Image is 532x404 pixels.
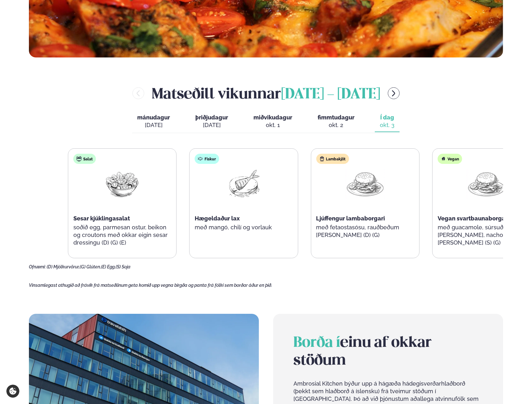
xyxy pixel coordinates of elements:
img: Hamburger.png [345,169,385,199]
div: okt. 3 [380,121,394,129]
p: með fetaostasósu, rauðbeðum [PERSON_NAME] (D) (G) [316,224,414,239]
span: fimmtudagur [318,114,354,121]
p: soðið egg, parmesan ostur, beikon og croutons með okkar eigin sesar dressingu (D) (G) (E) [73,224,171,246]
button: miðvikudagur okt. 1 [248,111,297,132]
span: [DATE] - [DATE] [281,88,380,102]
span: Vinsamlegast athugið að frávik frá matseðlinum geta komið upp vegna birgða og panta frá fólki sem... [29,283,272,288]
span: Vegan svartbaunaborgari [438,215,509,222]
span: (E) Egg, [101,264,116,269]
img: Lamb.svg [319,156,324,161]
h2: Matseðill vikunnar [152,83,380,104]
span: (G) Glúten, [80,264,101,269]
button: þriðjudagur [DATE] [190,111,233,132]
span: miðvikudagur [253,114,292,121]
a: Cookie settings [6,385,19,398]
span: Ofnæmi: [29,264,46,269]
span: (D) Mjólkurvörur, [47,264,80,269]
button: mánudagur [DATE] [132,111,175,132]
div: Salat [73,154,96,164]
img: Salad.png [102,169,143,199]
div: [DATE] [137,121,170,129]
div: Fiskur [195,154,219,164]
div: Vegan [438,154,462,164]
button: fimmtudagur okt. 2 [313,111,360,132]
h2: einu af okkar stöðum [293,334,483,370]
img: Fish.png [223,169,264,199]
span: mánudagur [137,114,170,121]
span: þriðjudagur [195,114,228,121]
button: Í dag okt. 3 [375,111,400,132]
img: salad.svg [77,156,82,161]
span: Hægeldaður lax [195,215,240,222]
span: Í dag [380,114,394,121]
div: okt. 2 [318,121,354,129]
span: Ljúffengur lambaborgari [316,215,385,222]
div: [DATE] [195,121,228,129]
button: menu-btn-left [132,87,144,99]
span: Borða í [293,336,340,350]
div: Lambakjöt [316,154,349,164]
p: með mangó, chilí og vorlauk [195,224,293,231]
span: (S) Soja [116,264,131,269]
img: fish.svg [198,156,203,161]
span: Sesar kjúklingasalat [73,215,130,222]
button: menu-btn-right [388,87,400,99]
img: Hamburger.png [466,169,507,199]
img: Vegan.svg [441,156,446,161]
div: okt. 1 [253,121,292,129]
